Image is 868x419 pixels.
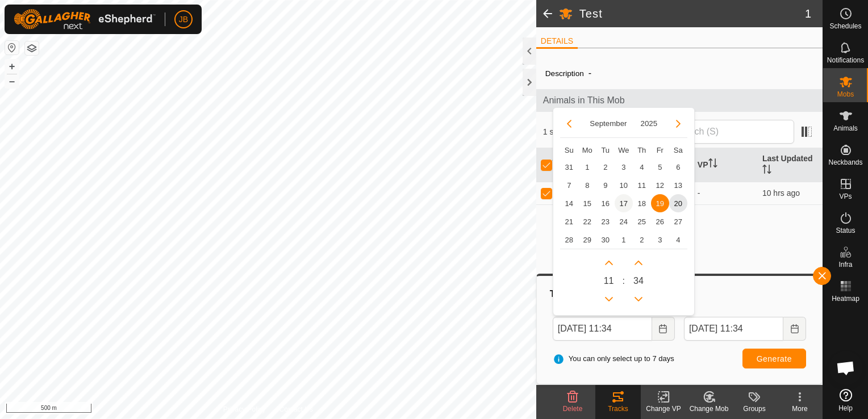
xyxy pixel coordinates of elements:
td: 21 [560,212,578,231]
span: 18 [633,194,651,212]
span: 5 [651,158,669,176]
span: Delete [563,405,583,413]
td: 19 [651,194,669,212]
td: 1 [615,231,633,249]
button: – [5,74,19,88]
p-button: Next Hour [600,254,618,272]
th: VP [693,148,758,182]
td: 15 [578,194,596,212]
p-sorticon: Activate to sort [762,166,771,175]
a: Help [823,384,868,416]
button: Choose Date [652,317,675,341]
p-button: Next Minute [629,254,648,272]
button: Next Month [669,115,687,133]
span: Mobs [837,91,854,98]
span: 28 [560,231,578,249]
span: Schedules [829,23,861,30]
p-sorticon: Activate to sort [708,160,717,169]
td: 3 [651,231,669,249]
p-button: Previous Hour [600,290,618,308]
div: Open chat [829,351,863,385]
span: Tu [601,146,610,154]
td: 3 [615,158,633,176]
td: 7 [560,176,578,194]
td: 11 [633,176,651,194]
span: 24 [615,212,633,231]
td: 2 [596,158,615,176]
span: Infra [838,261,852,268]
td: 12 [651,176,669,194]
span: We [618,146,629,154]
a: Privacy Policy [223,404,266,414]
th: Last Updated [758,148,823,182]
span: - [584,64,596,82]
td: 4 [633,158,651,176]
h2: Test [579,7,805,20]
span: 20 Sept 2025, 12:40 am [762,188,800,198]
span: Su [565,146,574,154]
label: Description [545,69,584,78]
button: Choose Date [783,317,806,341]
div: Groups [732,404,777,414]
a: Contact Us [279,404,313,414]
span: VPs [839,193,852,200]
td: 22 [578,212,596,231]
td: 13 [669,176,687,194]
span: 20 [669,194,687,212]
span: 16 [596,194,615,212]
td: 10 [615,176,633,194]
span: 1 [805,5,811,22]
td: 4 [669,231,687,249]
td: 2 [633,231,651,249]
span: Generate [757,354,792,363]
td: 27 [669,212,687,231]
span: Notifications [827,57,864,64]
span: Status [836,227,855,234]
td: 17 [615,194,633,212]
div: More [777,404,823,414]
input: Search (S) [657,120,794,144]
td: 14 [560,194,578,212]
div: Change Mob [686,404,732,414]
td: 1 [578,158,596,176]
span: Heatmap [832,295,859,302]
span: Help [838,405,853,412]
td: 25 [633,212,651,231]
li: DETAILS [536,35,578,49]
label: To [684,305,806,317]
button: Choose Year [636,117,662,130]
td: 31 [560,158,578,176]
div: Tracks [595,404,641,414]
div: Change VP [641,404,686,414]
span: 1 selected of 1 [543,126,657,138]
img: Gallagher Logo [14,9,156,30]
td: 29 [578,231,596,249]
td: 26 [651,212,669,231]
button: Reset Map [5,41,19,55]
span: Th [637,146,646,154]
span: Neckbands [828,159,862,166]
td: 6 [669,158,687,176]
button: Choose Month [585,117,631,130]
span: 23 [596,212,615,231]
